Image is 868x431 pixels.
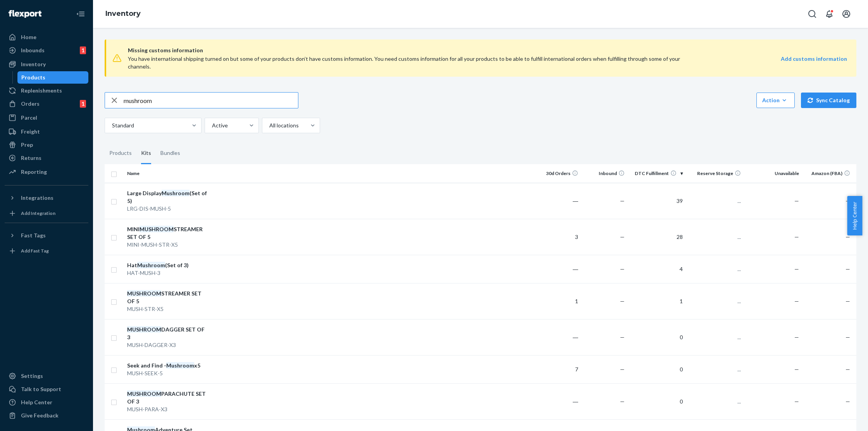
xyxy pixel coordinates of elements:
[127,305,208,313] div: MUSH-STR-X5
[21,128,40,136] div: Freight
[166,362,194,369] em: Mushroom
[21,372,43,380] div: Settings
[620,366,625,373] span: —
[689,233,741,241] p: ...
[21,74,45,81] div: Products
[127,390,161,397] em: MUSHROOM
[139,226,174,232] em: MUSHROOM
[5,125,88,138] a: Freight
[781,55,847,70] a: Add customs information
[17,71,89,84] a: Products
[5,152,88,164] a: Returns
[846,298,850,304] span: —
[794,266,799,272] span: —
[620,197,625,204] span: —
[21,33,36,41] div: Home
[535,164,581,183] th: 30d Orders
[689,398,741,405] p: ...
[124,164,211,183] th: Name
[762,96,789,104] div: Action
[802,164,856,183] th: Amazon (FBA)
[5,44,88,57] a: Inbounds1
[5,192,88,204] button: Integrations
[620,266,625,272] span: —
[21,247,49,254] div: Add Fast Tag
[794,366,799,373] span: —
[128,55,703,70] div: You have international shipping turned on but some of your products don’t have customs informatio...
[794,197,799,204] span: —
[127,290,208,305] div: STREAMER SET OF 5
[21,46,45,54] div: Inbounds
[80,46,86,54] div: 1
[846,266,850,272] span: —
[127,326,161,333] em: MUSHROOM
[5,139,88,151] a: Prep
[5,370,88,382] a: Settings
[846,334,850,340] span: —
[821,6,837,22] button: Open notifications
[794,398,799,405] span: —
[141,143,151,164] div: Kits
[16,5,44,12] span: Support
[5,409,88,422] button: Give Feedback
[620,398,625,405] span: —
[5,396,88,409] a: Help Center
[21,87,62,94] div: Replenishments
[127,326,208,341] div: DAGGER SET OF 3
[794,334,799,340] span: —
[628,355,686,383] td: 0
[581,164,628,183] th: Inbound
[5,166,88,178] a: Reporting
[21,210,55,216] div: Add Integration
[99,3,147,25] ol: breadcrumbs
[127,225,208,241] div: MINI STREAMER SET OF 5
[535,355,581,383] td: 7
[211,122,212,129] input: Active
[846,197,850,204] span: —
[535,183,581,219] td: ―
[21,141,33,149] div: Prep
[21,412,59,419] div: Give Feedback
[689,333,741,341] p: ...
[620,334,625,340] span: —
[21,194,53,202] div: Integrations
[5,245,88,257] a: Add Fast Tag
[127,241,208,249] div: MINI-MUSH-STR-X5
[269,122,269,129] input: All locations
[535,383,581,419] td: ―
[5,229,88,242] button: Fast Tags
[5,31,88,43] a: Home
[804,6,820,22] button: Open Search Box
[124,93,298,108] input: Search inventory by name or sku
[127,261,208,269] div: Hat (Set of 3)
[535,219,581,255] td: 3
[21,385,61,393] div: Talk to Support
[620,234,625,240] span: —
[137,262,165,268] em: Mushroom
[127,390,208,405] div: PARACHUTE SET OF 3
[744,164,802,183] th: Unavailable
[801,93,856,108] button: Sync Catalog
[21,114,37,122] div: Parcel
[628,283,686,319] td: 1
[21,168,47,176] div: Reporting
[535,319,581,355] td: ―
[162,190,189,196] em: Mushroom
[689,297,741,305] p: ...
[628,164,686,183] th: DTC Fulfillment
[21,398,52,406] div: Help Center
[105,9,141,18] a: Inventory
[127,369,208,377] div: MUSH-SEEK-5
[127,405,208,413] div: MUSH-PARA-X3
[127,362,208,369] div: Seek and Find - x5
[846,398,850,405] span: —
[127,341,208,349] div: MUSH-DAGGER-X3
[5,383,88,395] button: Talk to Support
[756,93,795,108] button: Action
[628,219,686,255] td: 28
[794,234,799,240] span: —
[689,197,741,205] p: ...
[839,6,854,22] button: Open account menu
[127,189,208,205] div: Large Display (Set of 5)
[535,283,581,319] td: 1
